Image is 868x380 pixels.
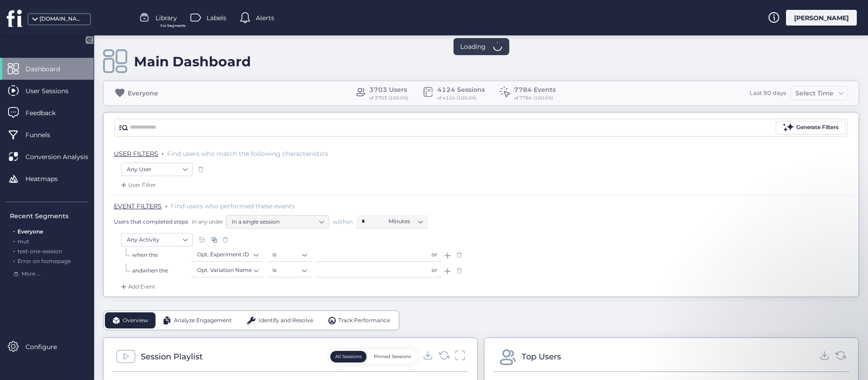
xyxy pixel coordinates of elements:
[13,236,15,245] span: .
[123,316,148,325] span: Overview
[162,148,164,157] span: .
[141,350,203,363] div: Session Playlist
[26,130,64,140] span: Funnels
[26,174,71,184] span: Heatmaps
[13,226,15,235] span: .
[786,10,857,26] div: [PERSON_NAME]
[160,23,186,29] span: For Segments
[132,251,192,259] div: when the
[17,258,71,264] span: Error on homepage
[428,264,441,277] div: or
[190,218,223,225] span: in any order
[114,202,162,210] span: EVENT FILTERS
[167,150,328,158] span: Find users who match the following characteristics
[197,263,258,277] nz-select-item: Opt. Variation Name
[119,282,155,291] div: Add Event
[39,15,84,23] div: [DOMAIN_NAME]
[127,163,187,176] nz-select-item: Any User
[232,215,323,229] nz-select-item: In a single session
[389,215,423,228] nz-select-item: Minutes
[333,217,353,226] span: within
[132,267,143,274] span: and
[22,270,41,278] span: More ...
[155,13,177,23] span: Library
[17,228,43,235] span: Everyone
[197,248,258,261] nz-select-item: Opt. Experiment ID
[26,86,82,96] span: User Sessions
[207,13,226,23] span: Labels
[330,351,367,363] button: All Sessions
[119,181,156,190] div: User Filter
[26,152,102,162] span: Conversion Analysis
[17,248,62,255] span: test-one-session
[776,121,846,134] button: Generate Filters
[134,53,251,70] div: Main Dashboard
[256,13,274,23] span: Alerts
[132,267,192,275] div: when the
[127,233,187,246] nz-select-item: Any Activity
[338,316,390,325] span: Track Performance
[165,200,167,209] span: .
[460,42,486,52] span: Loading
[272,248,307,261] nz-select-item: is
[13,256,15,264] span: .
[13,246,15,255] span: .
[259,316,313,325] span: Identify and Resolve
[171,202,295,210] span: Find users who performed these events
[26,342,70,352] span: Configure
[522,350,561,363] div: Top Users
[174,316,232,325] span: Analyze Engagement
[26,108,69,118] span: Feedback
[428,248,441,262] div: or
[26,64,73,74] span: Dashboard
[796,123,838,132] div: Generate Filters
[272,263,307,277] nz-select-item: is
[369,351,416,363] button: Pinned Sessions
[17,238,29,245] span: mut
[10,211,88,221] div: Recent Segments
[114,218,188,225] span: Users that completed steps
[114,150,158,158] span: USER FILTERS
